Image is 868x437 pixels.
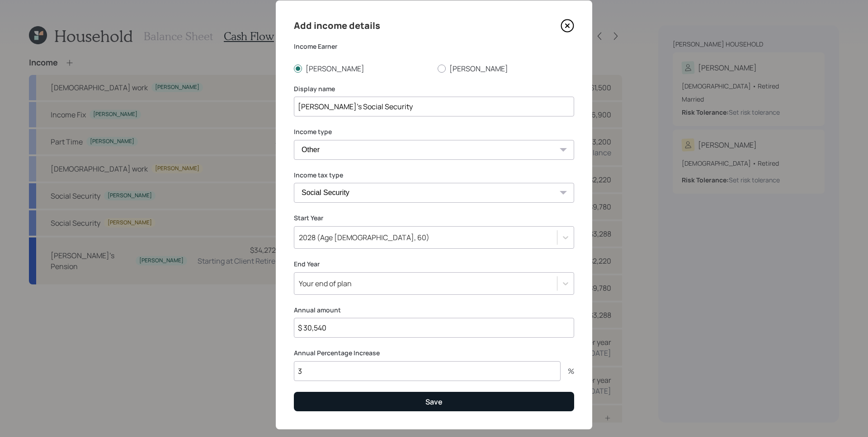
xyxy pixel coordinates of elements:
[294,42,574,51] label: Income Earner
[299,232,429,242] div: 2028 (Age [DEMOGRAPHIC_DATA], 60)
[294,349,574,358] label: Annual Percentage Increase
[299,279,352,288] div: Your end of plan
[294,127,574,136] label: Income type
[294,214,574,223] label: Start Year
[294,306,574,315] label: Annual amount
[294,392,574,411] button: Save
[294,19,380,33] h4: Add income details
[561,367,574,375] div: %
[294,84,574,93] label: Display name
[294,260,574,269] label: End Year
[425,397,443,407] div: Save
[294,171,574,180] label: Income tax type
[294,64,430,74] label: [PERSON_NAME]
[438,64,574,74] label: [PERSON_NAME]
